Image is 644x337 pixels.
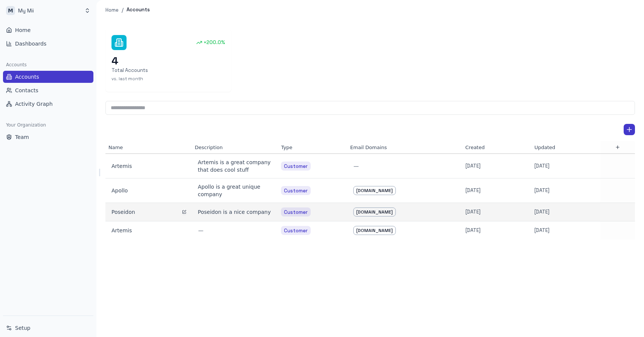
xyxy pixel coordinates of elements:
[534,144,597,151] div: Updated
[3,59,93,71] div: Accounts
[534,209,549,216] p: [DATE]
[15,87,38,94] span: Contacts
[354,209,395,215] span: [DOMAIN_NAME]
[96,169,102,176] button: Toggle Sidebar
[465,163,481,170] p: [DATE]
[111,227,186,234] div: Artemis
[15,26,31,34] span: Home
[198,183,272,198] div: Apollo is a great unique company
[127,6,150,14] p: Accounts
[15,324,31,332] span: Setup
[281,209,311,216] span: Customer
[624,124,635,135] button: Add Account
[3,84,93,96] a: Contacts
[105,6,119,14] a: Home
[195,144,275,151] div: Description
[3,131,93,143] a: Team
[111,208,186,216] div: Poseidon
[3,71,93,83] a: Accounts
[15,40,46,47] span: Dashboards
[122,6,124,14] li: /
[15,100,53,108] span: Activity Graph
[3,322,93,334] a: Setup
[281,187,311,195] span: Customer
[3,3,93,18] button: MMy Mii
[281,144,344,151] div: Type
[111,55,225,67] h3: 4
[198,159,272,174] div: Artemis is a great company that does cool stuff
[18,7,34,15] p: My Mii
[534,187,549,194] p: [DATE]
[15,73,39,81] span: Accounts
[353,163,359,169] span: —
[534,163,549,170] p: [DATE]
[350,144,459,151] div: Email Domains
[600,141,635,153] div: Add new column
[3,38,93,50] a: Dashboards
[111,162,186,170] div: Artemis
[15,133,29,141] span: Team
[3,24,93,36] a: Home
[3,119,93,131] div: Your Organization
[111,67,225,74] p: Total Accounts
[108,144,189,151] div: Name
[354,227,395,234] span: [DOMAIN_NAME]
[111,187,186,194] div: Apollo
[465,144,528,151] div: Created
[204,39,225,46] p: +200.0%
[534,227,549,234] p: [DATE]
[465,227,481,234] p: [DATE]
[6,6,15,15] span: M
[3,98,93,110] a: Activity Graph
[465,187,481,194] p: [DATE]
[198,208,272,216] div: Poseidon is a nice company
[465,209,481,216] p: [DATE]
[281,227,311,235] span: Customer
[111,76,143,82] span: vs. last month
[198,227,203,233] span: —
[281,163,311,170] span: Customer
[354,187,395,194] span: [DOMAIN_NAME]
